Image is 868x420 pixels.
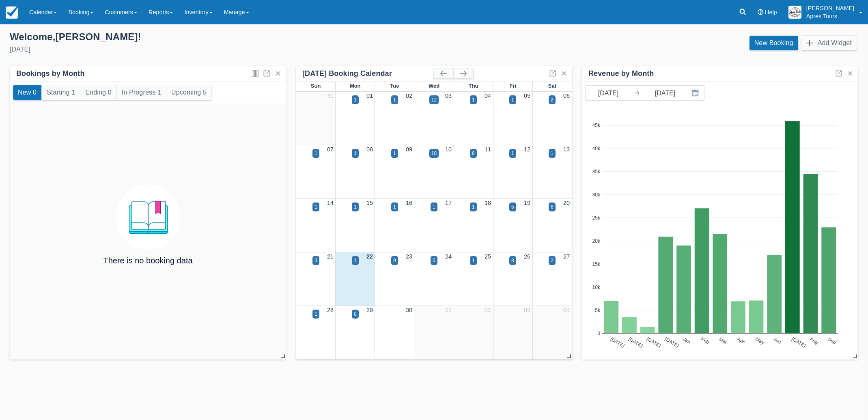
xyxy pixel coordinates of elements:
[406,253,412,260] a: 23
[485,200,491,206] a: 18
[801,36,857,50] button: Add Widget
[406,93,412,99] a: 02
[472,203,475,211] div: 1
[431,150,437,157] div: 18
[393,203,396,211] div: 1
[366,253,373,260] a: 22
[42,85,80,100] button: Starting 1
[390,83,399,89] span: Tue
[429,83,439,89] span: Wed
[548,83,556,89] span: Sat
[13,85,41,100] button: New 0
[806,4,854,12] p: [PERSON_NAME]
[642,86,688,100] input: End Date
[80,85,116,100] button: Ending 0
[586,86,631,100] input: Start Date
[406,200,412,206] a: 16
[445,93,452,99] a: 03
[524,200,530,206] a: 19
[327,93,334,99] a: 31
[485,146,491,153] a: 11
[551,257,554,264] div: 2
[445,307,452,313] a: 01
[314,150,317,157] div: 1
[563,146,570,153] a: 13
[524,307,530,313] a: 03
[750,36,798,50] a: New Booking
[354,203,357,211] div: 1
[366,146,373,153] a: 08
[406,307,412,313] a: 30
[563,93,570,99] a: 06
[511,150,514,157] div: 1
[393,96,396,103] div: 1
[314,310,317,318] div: 1
[354,150,357,157] div: 1
[366,200,373,206] a: 15
[10,31,428,43] div: Welcome , [PERSON_NAME] !
[354,96,357,103] div: 1
[509,83,516,89] span: Fri
[393,150,396,157] div: 1
[758,9,763,15] i: Help
[688,86,704,100] button: Interact with the calendar and add the check-in date for your trip.
[524,93,530,99] a: 05
[366,307,373,313] a: 29
[311,83,321,89] span: Sun
[116,185,181,250] img: booking.png
[103,256,192,265] h4: There is no booking data
[788,6,801,19] img: A1
[472,257,475,264] div: 1
[524,253,530,260] a: 26
[485,307,491,313] a: 02
[16,69,85,78] div: Bookings by Month
[551,150,554,157] div: 1
[117,85,166,100] button: In Progress 1
[354,257,357,264] div: 1
[327,200,334,206] a: 14
[472,96,475,103] div: 1
[350,83,361,89] span: Mon
[327,307,334,313] a: 28
[485,93,491,99] a: 04
[588,69,654,78] div: Revenue by Month
[10,45,428,54] div: [DATE]
[445,146,452,153] a: 10
[327,253,334,260] a: 21
[431,96,437,103] div: 12
[563,253,570,260] a: 27
[445,253,452,260] a: 24
[485,253,491,260] a: 25
[563,307,570,313] a: 04
[166,85,211,100] button: Upcoming 5
[511,257,514,264] div: 8
[511,96,514,103] div: 1
[806,12,854,20] p: Apres Tours
[551,96,554,103] div: 2
[551,203,554,211] div: 6
[765,9,777,15] span: Help
[433,257,435,264] div: 5
[314,203,317,211] div: 1
[406,146,412,153] a: 09
[354,310,357,318] div: 8
[302,69,434,78] div: [DATE] Booking Calendar
[393,257,396,264] div: 9
[469,83,478,89] span: Thu
[314,257,317,264] div: 3
[511,203,514,211] div: 5
[445,200,452,206] a: 17
[472,150,475,157] div: 8
[433,203,435,211] div: 1
[6,6,18,19] img: checkfront-main-nav-mini-logo.png
[563,200,570,206] a: 20
[366,93,373,99] a: 01
[327,146,334,153] a: 07
[524,146,530,153] a: 12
